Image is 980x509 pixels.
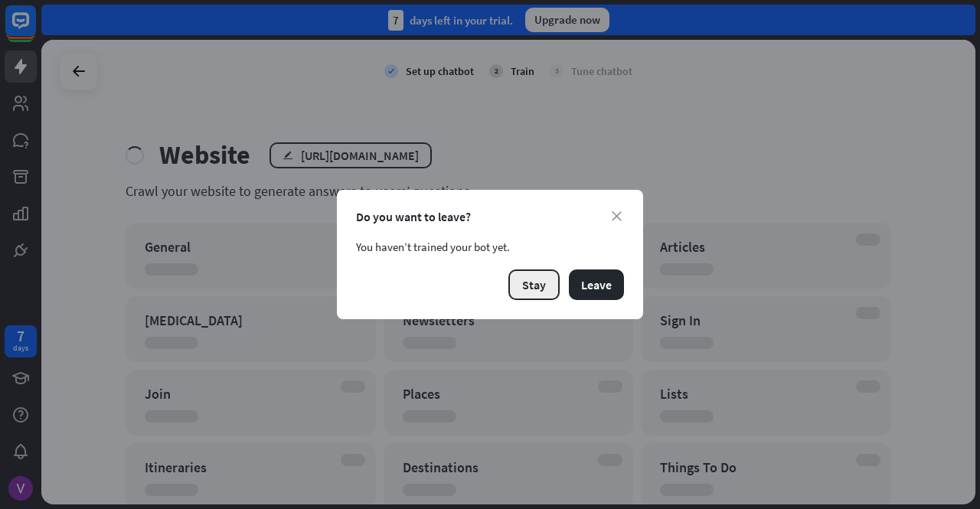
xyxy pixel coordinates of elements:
[356,209,624,224] div: Do you want to leave?
[356,240,624,254] div: You haven’t trained your bot yet.
[612,211,622,221] i: close
[12,6,58,52] button: Open LiveChat chat widget
[508,269,560,300] button: Stay
[569,269,624,300] button: Leave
